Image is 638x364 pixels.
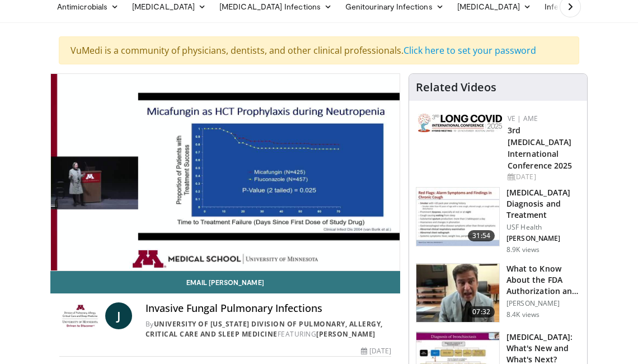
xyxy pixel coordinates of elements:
video-js: Video Player [51,74,400,270]
img: a2792a71-925c-4fc2-b8ef-8d1b21aec2f7.png.150x105_q85_autocrop_double_scale_upscale_version-0.2.jpg [418,114,502,132]
p: USF Health [506,223,580,232]
a: [PERSON_NAME] [316,329,376,339]
img: 912d4c0c-18df-4adc-aa60-24f51820003e.150x105_q85_crop-smart_upscale.jpg [416,188,499,246]
div: By FEATURING [146,319,391,339]
p: 8.9K views [506,245,540,254]
img: University of Minnesota Division of Pulmonary, Allergy, Critical Care and Sleep Medicine [59,302,101,329]
a: 3rd [MEDICAL_DATA] International Conference 2025 [508,125,573,171]
span: 07:32 [468,306,495,318]
a: VE | AME [508,114,538,123]
p: [PERSON_NAME] [506,299,580,308]
a: Click here to set your password [404,44,536,57]
h4: Related Videos [416,81,496,94]
a: University of [US_STATE] Division of Pulmonary, Allergy, Critical Care and Sleep Medicine [146,319,383,339]
div: [DATE] [361,346,391,356]
img: a1e50555-b2fd-4845-bfdc-3eac51376964.150x105_q85_crop-smart_upscale.jpg [416,264,499,322]
a: 31:54 [MEDICAL_DATA] Diagnosis and Treatment USF Health [PERSON_NAME] 8.9K views [416,187,580,254]
p: [PERSON_NAME] [506,234,580,243]
a: Email [PERSON_NAME] [50,271,400,293]
p: 8.4K views [506,310,540,319]
h4: Invasive Fungal Pulmonary Infections [146,302,391,315]
h3: What to Know About the FDA Authorization and Approval of Updated COV… [506,263,580,297]
a: J [105,302,132,329]
div: [DATE] [508,172,578,182]
h3: [MEDICAL_DATA] Diagnosis and Treatment [506,187,580,221]
div: VuMedi is a community of physicians, dentists, and other clinical professionals. [59,36,579,64]
a: 07:32 What to Know About the FDA Authorization and Approval of Updated COV… [PERSON_NAME] 8.4K views [416,263,580,323]
span: 31:54 [468,230,495,241]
